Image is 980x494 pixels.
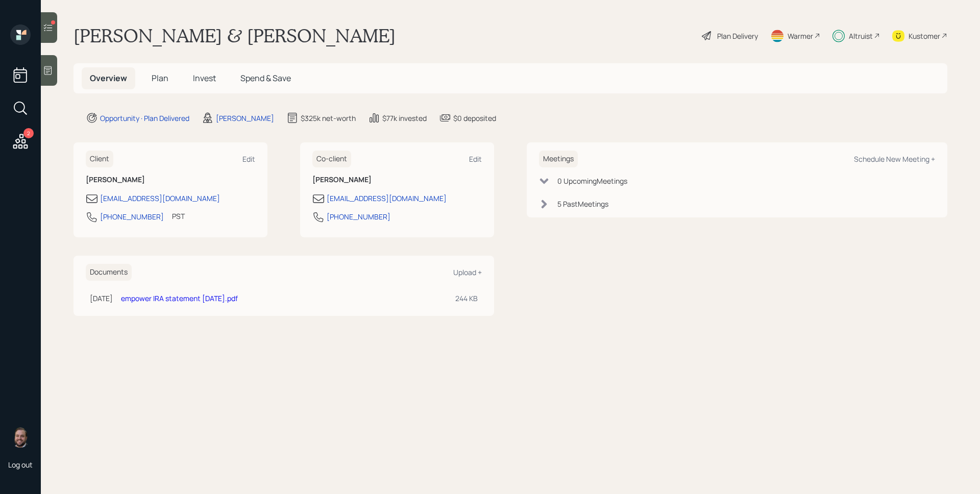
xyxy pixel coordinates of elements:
[240,72,291,84] span: Spend & Save
[854,154,935,164] div: Schedule New Meeting +
[86,176,255,184] h6: [PERSON_NAME]
[100,211,164,222] div: [PHONE_NUMBER]
[216,113,274,123] div: [PERSON_NAME]
[717,31,758,41] div: Plan Delivery
[453,267,482,277] div: Upload +
[539,151,578,167] h6: Meetings
[327,193,447,204] div: [EMAIL_ADDRESS][DOMAIN_NAME]
[172,211,185,221] div: PST
[8,460,33,470] div: Log out
[86,264,132,281] h6: Documents
[152,72,168,84] span: Plan
[90,293,113,304] div: [DATE]
[193,72,216,84] span: Invest
[849,31,873,41] div: Altruist
[312,176,482,184] h6: [PERSON_NAME]
[382,113,427,123] div: $77k invested
[301,113,356,123] div: $325k net-worth
[327,211,390,222] div: [PHONE_NUMBER]
[557,176,627,186] div: 0 Upcoming Meeting s
[453,113,496,123] div: $0 deposited
[23,128,34,138] div: 2
[90,72,127,84] span: Overview
[100,193,220,204] div: [EMAIL_ADDRESS][DOMAIN_NAME]
[455,293,478,304] div: 244 KB
[909,31,940,41] div: Kustomer
[86,151,113,167] h6: Client
[100,113,189,123] div: Opportunity · Plan Delivered
[73,24,396,47] h1: [PERSON_NAME] & [PERSON_NAME]
[312,151,351,167] h6: Co-client
[469,154,482,164] div: Edit
[10,427,31,448] img: james-distasi-headshot.png
[242,154,255,164] div: Edit
[557,199,608,209] div: 5 Past Meeting s
[121,293,238,303] a: empower IRA statement [DATE].pdf
[788,31,813,41] div: Warmer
